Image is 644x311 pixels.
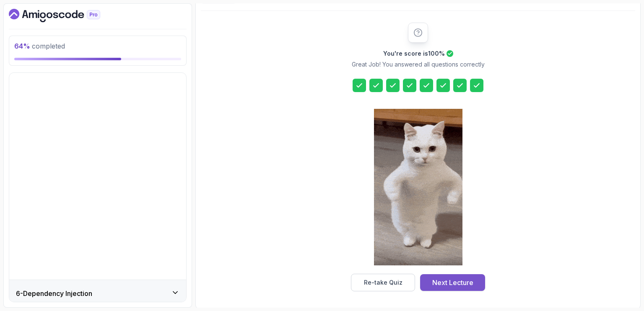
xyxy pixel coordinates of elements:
h2: You're score is 100 % [383,49,445,58]
button: Re-take Quiz [351,274,415,291]
div: Next Lecture [432,278,473,288]
button: 6-Dependency Injection [9,280,186,307]
span: 64 % [14,42,30,50]
img: cool-cat [374,109,462,265]
a: Dashboard [9,9,119,22]
button: Next Lecture [420,274,485,291]
div: Re-take Quiz [364,278,402,287]
p: Great Job! You answered all questions correctly [352,60,485,69]
span: completed [14,42,65,50]
h3: 6 - Dependency Injection [16,288,92,298]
